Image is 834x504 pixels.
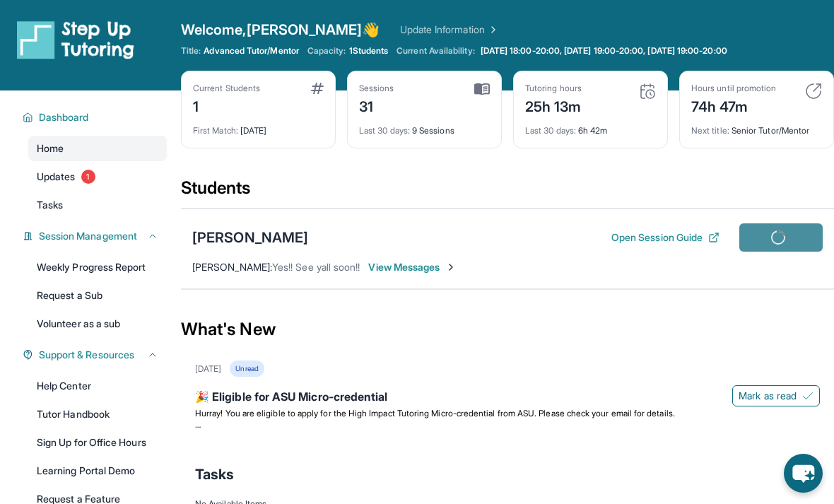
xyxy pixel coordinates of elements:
[37,170,76,184] span: Updates
[28,458,167,484] a: Learning Portal Demo
[359,117,490,136] div: 9 Sessions
[39,229,137,243] span: Session Management
[481,45,727,57] span: [DATE] 18:00-20:00, [DATE] 19:00-20:00, [DATE] 19:00-20:00
[739,389,797,403] span: Mark as read
[368,260,457,274] span: View Messages
[691,117,822,136] div: Senior Tutor/Mentor
[611,230,720,245] button: Open Session Guide
[33,229,158,243] button: Session Management
[28,430,167,455] a: Sign Up for Office Hours
[691,83,776,94] div: Hours until promotion
[525,94,582,117] div: 25h 13m
[39,348,134,362] span: Support & Resources
[307,45,346,57] span: Capacity:
[691,125,729,136] span: Next title :
[192,228,308,247] div: [PERSON_NAME]
[204,45,298,57] span: Advanced Tutor/Mentor
[478,45,730,57] a: [DATE] 18:00-20:00, [DATE] 19:00-20:00, [DATE] 19:00-20:00
[732,385,820,406] button: Mark as read
[485,23,499,37] img: Chevron Right
[525,83,582,94] div: Tutoring hours
[33,110,158,124] button: Dashboard
[28,373,167,399] a: Help Center
[193,83,260,94] div: Current Students
[193,117,324,136] div: [DATE]
[359,94,394,117] div: 31
[195,363,221,375] div: [DATE]
[81,170,95,184] span: 1
[28,136,167,161] a: Home
[359,83,394,94] div: Sessions
[28,164,167,189] a: Updates1
[639,83,656,100] img: card
[195,388,820,408] div: 🎉 Eligible for ASU Micro-credential
[28,402,167,427] a: Tutor Handbook
[192,261,272,273] span: [PERSON_NAME] :
[230,361,264,377] div: Unread
[28,311,167,336] a: Volunteer as a sub
[17,20,134,59] img: logo
[784,454,823,493] button: chat-button
[311,83,324,94] img: card
[28,283,167,308] a: Request a Sub
[474,83,490,95] img: card
[28,254,167,280] a: Weekly Progress Report
[445,262,457,273] img: Chevron-Right
[37,198,63,212] span: Tasks
[525,125,576,136] span: Last 30 days :
[400,23,499,37] a: Update Information
[28,192,167,218] a: Tasks
[181,298,834,361] div: What's New
[33,348,158,362] button: Support & Resources
[181,177,834,208] div: Students
[181,45,201,57] span: Title:
[397,45,474,57] span: Current Availability:
[37,141,64,156] span: Home
[195,408,675,418] span: Hurray! You are eligible to apply for the High Impact Tutoring Micro-credential from ASU. Please ...
[349,45,389,57] span: 1 Students
[691,94,776,117] div: 74h 47m
[525,117,656,136] div: 6h 42m
[802,390,814,402] img: Mark as read
[195,464,234,484] span: Tasks
[39,110,89,124] span: Dashboard
[359,125,410,136] span: Last 30 days :
[193,94,260,117] div: 1
[193,125,238,136] span: First Match :
[805,83,822,100] img: card
[272,261,360,273] span: Yes!! See yall soon!!
[181,20,380,40] span: Welcome, [PERSON_NAME] 👋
